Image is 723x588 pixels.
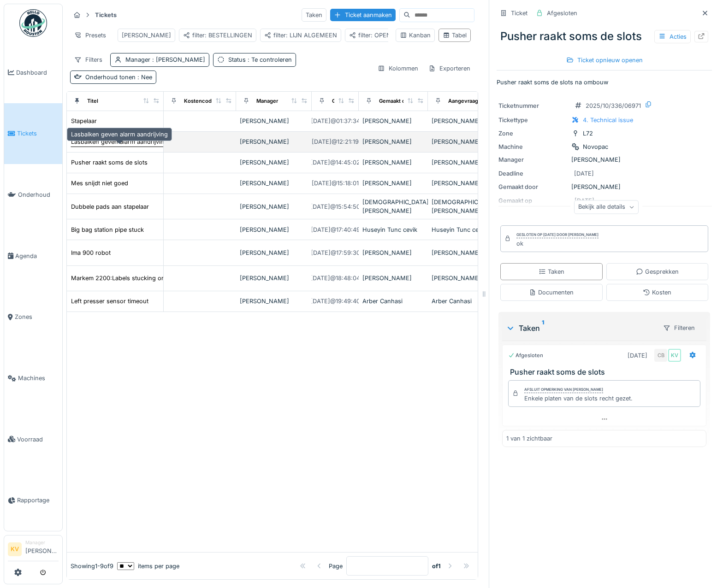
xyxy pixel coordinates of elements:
div: Arber Canhasi [432,297,505,306]
div: Pusher raakt soms de slots [497,24,712,48]
a: Zones [4,287,62,348]
span: Zones [15,312,59,321]
div: [PERSON_NAME] [240,179,308,188]
div: [DATE] @ 14:45:02 [310,158,360,167]
span: Dashboard [16,68,59,77]
div: Page [329,562,343,570]
div: 4. Technical issue [583,116,633,124]
div: Filteren [659,321,699,335]
a: Onderhoud [4,164,62,225]
a: Voorraad [4,409,62,470]
div: Manager [25,539,59,546]
div: Gemaakt op [332,97,361,105]
div: [PERSON_NAME] [498,155,710,164]
div: Novopac [583,142,608,151]
div: [PERSON_NAME] [240,117,308,125]
span: Onderhoud [18,190,59,199]
p: Pusher raakt soms de slots na ombouw [497,78,712,87]
div: [PERSON_NAME] [240,248,308,257]
div: Ima 900 robot [71,248,111,257]
div: Bekijk alle details [574,200,639,214]
sup: 1 [542,323,544,334]
div: [PERSON_NAME] [432,158,505,167]
div: [PERSON_NAME] [362,117,424,125]
div: Kosten [643,288,671,297]
div: Kanban [400,31,431,40]
div: [PERSON_NAME] [432,137,505,146]
div: [DATE] @ 15:54:50 [310,202,360,211]
div: [PERSON_NAME] [432,274,505,282]
a: Dashboard [4,42,62,103]
div: Pusher raakt soms de slots [71,158,148,167]
div: Exporteren [424,62,474,75]
div: CB [654,349,667,362]
div: 1 van 1 zichtbaar [506,434,552,443]
a: Rapportage [4,470,62,531]
div: [PERSON_NAME] [240,297,308,306]
div: [PERSON_NAME] [240,225,308,234]
div: Taken [506,323,655,334]
strong: of 1 [432,562,441,570]
div: Lasbalken geven alarm aandrijving [67,128,172,141]
div: [DATE] [628,351,647,360]
div: filter: OPEN DAY TICKETS [349,31,431,40]
div: [PERSON_NAME] [240,202,308,211]
div: Taken [302,8,326,22]
div: [PERSON_NAME] [240,137,308,146]
div: [PERSON_NAME] [432,179,505,188]
div: [PERSON_NAME] [362,274,424,282]
div: Kolommen [373,62,422,75]
div: [DATE] [574,169,594,178]
div: Machine [498,142,568,151]
div: Zone [498,129,568,138]
div: Filters [70,53,107,66]
div: Deadline [498,169,568,178]
div: items per page [117,562,179,570]
span: Rapportage [17,496,59,505]
div: Afgesloten [508,352,543,359]
div: Mes snijdt niet goed [71,179,128,188]
div: Stapelaar [71,117,97,125]
div: Ticketnummer [498,101,568,110]
div: KV [668,349,681,362]
div: Dubbele pads aan stapelaar [71,202,149,211]
span: Tickets [17,129,59,138]
div: Gesloten op [DATE] door [PERSON_NAME] [516,232,599,238]
div: Kostencode [184,97,215,105]
div: [PERSON_NAME] [498,182,710,191]
div: [DATE] @ 12:21:19 [312,137,359,146]
span: Machines [18,374,59,382]
div: [PERSON_NAME] [122,31,171,40]
div: Huseyin Tunc cevik [362,225,424,234]
div: filter: BESTELLINGEN [183,31,252,40]
div: Aangevraagd door [448,97,494,105]
div: Left presser sensor timeout [71,297,148,306]
div: Ticket aanmaken [330,9,396,21]
div: Manager [256,97,278,105]
span: : Te controleren [246,56,292,63]
a: Tickets [4,103,62,165]
div: Presets [70,29,110,42]
div: Onderhoud tonen [85,73,152,82]
div: Big bag station pipe stuck [71,225,144,234]
div: Arber Canhasi [362,297,424,306]
div: [PERSON_NAME] [432,117,505,125]
img: Badge_color-CXgf-gQk.svg [19,9,47,37]
div: Afgesloten [547,9,577,18]
div: Enkele platen van de slots recht gezet. [524,394,633,403]
div: L72 [583,129,593,138]
div: Showing 1 - 9 of 9 [71,562,113,570]
div: Status [228,55,292,64]
div: [DEMOGRAPHIC_DATA][PERSON_NAME] [432,198,505,215]
div: [DATE] @ 18:48:04 [310,274,360,282]
li: [PERSON_NAME] [25,539,59,559]
div: Huseyin Tunc cevik [432,225,505,234]
div: Gesprekken [636,267,679,276]
div: [PERSON_NAME] [362,137,424,146]
div: [PERSON_NAME] [240,274,308,282]
div: [PERSON_NAME] [432,248,505,257]
div: 2025/10/336/06971 [586,101,641,110]
span: : [PERSON_NAME] [150,56,205,63]
div: Ticket opnieuw openen [563,54,646,66]
div: Manager [125,55,205,64]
